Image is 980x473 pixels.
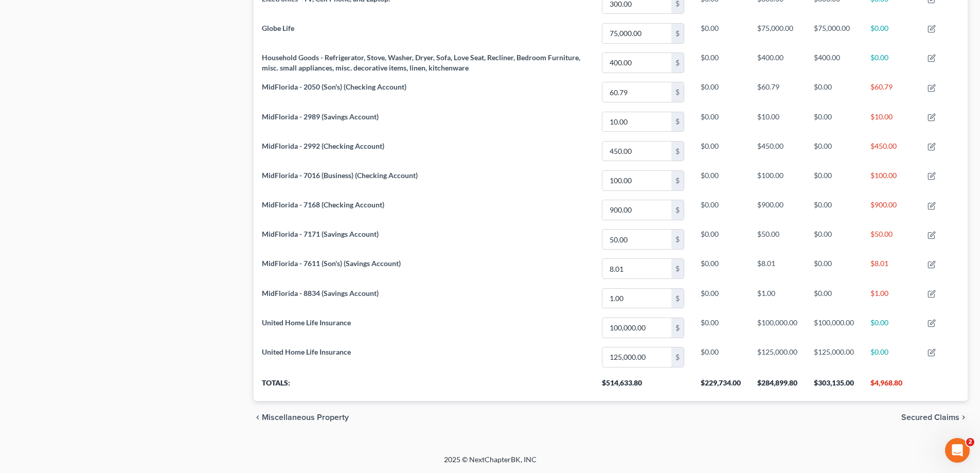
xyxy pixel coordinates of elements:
[671,112,684,132] div: $
[602,171,671,190] input: 0.00
[806,284,862,313] td: $0.00
[749,78,806,107] td: $60.79
[254,413,262,422] i: chevron_left
[806,313,862,342] td: $100,000.00
[602,24,671,43] input: 0.00
[671,200,684,220] div: $
[262,347,351,356] span: United Home Life Insurance
[262,82,406,91] span: MidFlorida - 2050 (Son's) (Checking Account)
[749,195,806,224] td: $900.00
[602,142,671,161] input: 0.00
[594,372,692,401] th: $514,633.80
[901,413,968,422] button: Secured Claims chevron_right
[862,372,919,401] th: $4,968.80
[959,413,968,422] i: chevron_right
[692,78,749,107] td: $0.00
[749,284,806,313] td: $1.00
[692,136,749,166] td: $0.00
[692,107,749,136] td: $0.00
[602,230,671,249] input: 0.00
[602,53,671,73] input: 0.00
[671,289,684,308] div: $
[749,225,806,254] td: $50.00
[262,53,580,72] span: Household Goods - Refrigerator, Stove, Washer, Dryer, Sofa, Love Seat, Recliner, Bedroom Furnitur...
[262,413,349,422] span: Miscellaneous Property
[806,342,862,372] td: $125,000.00
[602,82,671,102] input: 0.00
[862,19,919,48] td: $0.00
[602,259,671,278] input: 0.00
[806,136,862,166] td: $0.00
[671,347,684,367] div: $
[966,438,974,446] span: 2
[749,342,806,372] td: $125,000.00
[262,171,418,180] span: MidFlorida - 7016 (Business) (Checking Account)
[671,82,684,102] div: $
[806,107,862,136] td: $0.00
[749,313,806,342] td: $100,000.00
[749,166,806,195] td: $100.00
[602,112,671,132] input: 0.00
[862,195,919,224] td: $900.00
[862,342,919,372] td: $0.00
[602,289,671,308] input: 0.00
[806,195,862,224] td: $0.00
[262,318,351,327] span: United Home Life Insurance
[692,342,749,372] td: $0.00
[671,53,684,73] div: $
[262,112,379,121] span: MidFlorida - 2989 (Savings Account)
[862,254,919,284] td: $8.01
[862,166,919,195] td: $100.00
[602,200,671,220] input: 0.00
[862,107,919,136] td: $10.00
[692,254,749,284] td: $0.00
[671,142,684,161] div: $
[862,48,919,77] td: $0.00
[692,48,749,77] td: $0.00
[749,19,806,48] td: $75,000.00
[262,200,384,209] span: MidFlorida - 7168 (Checking Account)
[262,259,401,268] span: MidFlorida - 7611 (Son's) (Savings Account)
[602,318,671,338] input: 0.00
[806,78,862,107] td: $0.00
[749,107,806,136] td: $10.00
[692,284,749,313] td: $0.00
[806,254,862,284] td: $0.00
[806,372,862,401] th: $303,135.00
[254,372,594,401] th: Totals:
[749,372,806,401] th: $284,899.80
[692,313,749,342] td: $0.00
[692,372,749,401] th: $229,734.00
[602,347,671,367] input: 0.00
[671,171,684,190] div: $
[862,313,919,342] td: $0.00
[671,259,684,278] div: $
[862,225,919,254] td: $50.00
[945,438,970,463] iframe: Intercom live chat
[262,289,379,297] span: MidFlorida - 8834 (Savings Account)
[862,284,919,313] td: $1.00
[671,24,684,43] div: $
[901,413,959,422] span: Secured Claims
[806,19,862,48] td: $75,000.00
[262,24,294,32] span: Globe Life
[197,454,783,473] div: 2025 © NextChapterBK, INC
[862,78,919,107] td: $60.79
[862,136,919,166] td: $450.00
[262,142,384,150] span: MidFlorida - 2992 (Checking Account)
[806,48,862,77] td: $400.00
[749,254,806,284] td: $8.01
[749,48,806,77] td: $400.00
[262,230,379,238] span: MidFlorida - 7171 (Savings Account)
[692,225,749,254] td: $0.00
[692,195,749,224] td: $0.00
[692,166,749,195] td: $0.00
[806,225,862,254] td: $0.00
[254,413,349,422] button: chevron_left Miscellaneous Property
[671,318,684,338] div: $
[749,136,806,166] td: $450.00
[692,19,749,48] td: $0.00
[671,230,684,249] div: $
[806,166,862,195] td: $0.00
